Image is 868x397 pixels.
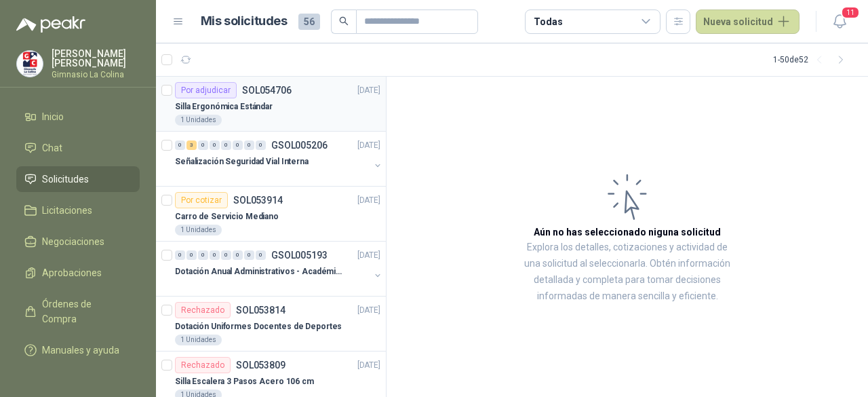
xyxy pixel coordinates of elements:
p: SOL053814 [236,305,285,315]
div: 0 [186,250,197,260]
p: [DATE] [357,249,380,262]
div: 0 [175,250,185,260]
span: Aprobaciones [42,265,102,280]
a: Por adjudicarSOL054706[DATE] Silla Ergonómica Estándar1 Unidades [156,77,386,132]
p: Gimnasio La Colina [52,71,140,79]
p: SOL053914 [233,195,283,205]
div: 1 Unidades [175,335,222,345]
a: Solicitudes [16,166,140,192]
a: Por cotizarSOL053914[DATE] Carro de Servicio Mediano1 Unidades [156,187,386,242]
a: 0 3 0 0 0 0 0 0 GSOL005206[DATE] Señalización Seguridad Vial Interna [175,137,383,181]
p: Dotación Uniformes Docentes de Deportes [175,320,342,333]
a: RechazadoSOL053814[DATE] Dotación Uniformes Docentes de Deportes1 Unidades [156,297,386,352]
div: 0 [256,140,266,150]
p: GSOL005206 [271,140,328,150]
p: [DATE] [357,139,380,152]
div: 0 [198,140,208,150]
div: 0 [256,250,266,260]
span: search [339,16,349,26]
div: 0 [233,250,243,260]
span: Órdenes de Compra [42,297,127,326]
p: SOL054706 [242,86,292,95]
span: 56 [298,14,320,30]
div: Por cotizar [175,192,228,208]
a: Manuales y ayuda [16,337,140,363]
div: 0 [210,140,220,150]
p: Silla Escalera 3 Pasos Acero 106 cm [175,375,314,388]
span: 11 [841,6,860,19]
p: [DATE] [357,304,380,317]
span: Negociaciones [42,234,104,249]
a: Órdenes de Compra [16,291,140,332]
img: Logo peakr [16,16,85,33]
h3: Aún no has seleccionado niguna solicitud [534,225,721,240]
button: Nueva solicitud [696,10,800,34]
div: Por adjudicar [175,82,237,98]
p: [DATE] [357,194,380,207]
p: GSOL005193 [271,250,328,260]
div: 1 Unidades [175,225,222,235]
div: 0 [244,140,254,150]
div: 0 [198,250,208,260]
p: [DATE] [357,359,380,372]
p: [DATE] [357,84,380,97]
div: Rechazado [175,302,231,318]
span: Solicitudes [42,172,89,187]
div: 0 [244,250,254,260]
p: SOL053809 [236,360,285,370]
p: [PERSON_NAME] [PERSON_NAME] [52,49,140,68]
a: Aprobaciones [16,260,140,286]
span: Manuales y ayuda [42,343,119,358]
div: 0 [210,250,220,260]
div: Todas [534,14,562,29]
a: Licitaciones [16,197,140,223]
div: 3 [186,140,197,150]
p: Señalización Seguridad Vial Interna [175,155,309,168]
div: 0 [175,140,185,150]
div: 0 [221,140,231,150]
div: Rechazado [175,357,231,373]
a: Inicio [16,104,140,130]
button: 11 [827,10,852,34]
h1: Mis solicitudes [201,12,288,31]
p: Carro de Servicio Mediano [175,210,279,223]
div: 1 Unidades [175,115,222,126]
p: Explora los detalles, cotizaciones y actividad de una solicitud al seleccionarla. Obtén informaci... [522,240,732,305]
span: Licitaciones [42,203,92,218]
div: 1 - 50 de 52 [773,49,852,71]
span: Chat [42,140,62,155]
div: 0 [233,140,243,150]
p: Silla Ergonómica Estándar [175,100,273,113]
img: Company Logo [17,51,43,77]
a: 0 0 0 0 0 0 0 0 GSOL005193[DATE] Dotación Anual Administrativos - Académicos [175,247,383,290]
a: Chat [16,135,140,161]
span: Inicio [42,109,64,124]
div: 0 [221,250,231,260]
a: Negociaciones [16,229,140,254]
p: Dotación Anual Administrativos - Académicos [175,265,344,278]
